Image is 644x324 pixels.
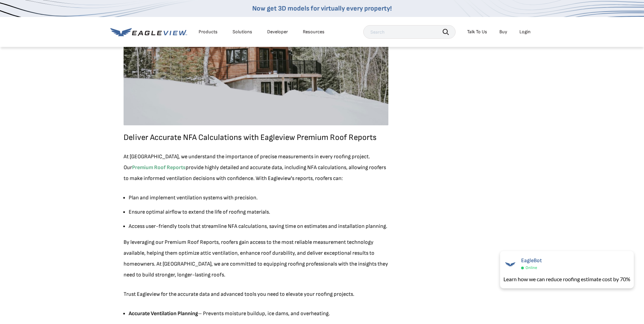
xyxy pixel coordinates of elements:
a: Now get 3D models for virtually every property! [252,4,392,13]
p: Deliver Accurate NFA Calculations with Eagleview Premium Roof Reports [124,132,388,143]
p: By leveraging our Premium Roof Reports, roofers gain access to the most reliable measurement tech... [124,237,388,281]
li: – Prevents moisture buildup, ice dams, and overheating. [129,308,388,319]
p: At [GEOGRAPHIC_DATA], we understand the importance of precise measurements in every roofing proje... [124,151,388,184]
a: Developer [267,29,288,35]
a: Buy [499,29,507,35]
li: Ensure optimal airflow to extend the life of roofing materials. [129,207,388,218]
div: Learn how we can reduce roofing estimate cost by 70% [503,275,630,283]
div: Products [199,29,218,35]
li: Plan and implement ventilation systems with precision. [129,193,388,203]
div: Solutions [233,29,252,35]
span: Online [526,265,537,270]
img: EagleBot [503,257,517,271]
a: Premium Roof Reports [132,164,186,171]
div: Resources [303,29,325,35]
input: Search [363,25,456,39]
li: Access user-friendly tools that streamline NFA calculations, saving time on estimates and install... [129,221,388,232]
div: Talk To Us [467,29,487,35]
p: Trust Eagleview for the accurate data and advanced tools you need to elevate your roofing projects. [124,289,388,300]
strong: Accurate Ventilation Planning [129,310,198,317]
span: EagleBot [521,257,542,264]
div: Login [519,29,531,35]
